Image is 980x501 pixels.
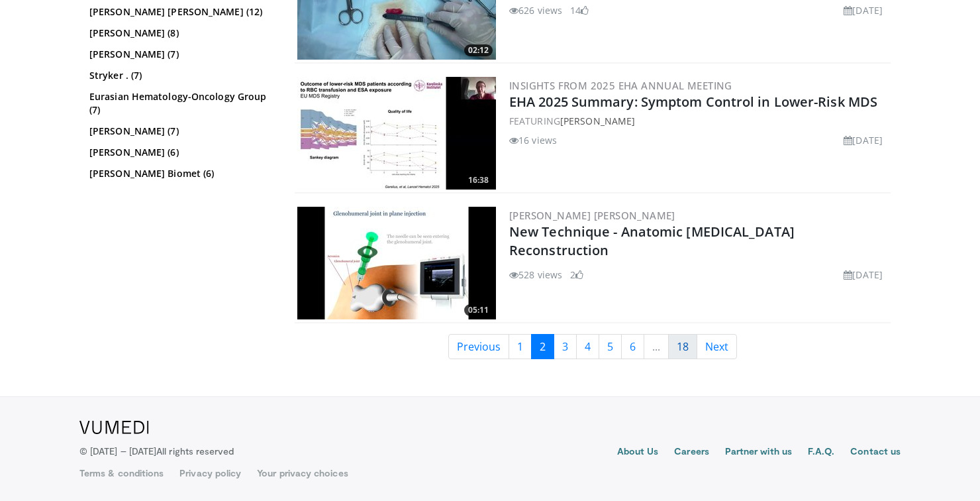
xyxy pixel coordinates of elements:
a: 4 [576,334,599,359]
a: F.A.Q. [808,445,834,461]
a: 2 [531,334,554,359]
a: Terms & conditions [79,467,164,480]
span: 16:38 [464,174,493,186]
a: [PERSON_NAME] [PERSON_NAME] [509,209,675,222]
a: [PERSON_NAME] [PERSON_NAME] (12) [89,5,271,19]
a: Privacy policy [179,467,241,480]
a: [PERSON_NAME] (8) [89,27,271,40]
a: Insights from 2025 EHA Annual Meeting [509,79,732,92]
a: Your privacy choices [257,467,348,480]
a: [PERSON_NAME] (7) [89,125,271,138]
a: [PERSON_NAME] Biomet (6) [89,167,271,180]
li: 14 [570,3,589,17]
img: 128a9c6b-7624-4715-aeaa-aebac21f68a0.300x170_q85_crop-smart_upscale.jpg [297,77,496,190]
span: All rights reserved [156,445,234,457]
a: EHA 2025 Summary: Symptom Control in Lower-Risk MDS [509,93,877,111]
li: [DATE] [844,133,883,147]
a: 5 [599,334,622,359]
img: VuMedi Logo [79,421,149,434]
a: New Technique - Anatomic [MEDICAL_DATA] Reconstruction [509,223,795,259]
a: Previous [448,334,509,359]
a: 16:38 [297,77,496,190]
a: 3 [554,334,577,359]
nav: Search results pages [295,334,891,359]
li: 528 views [509,268,562,282]
a: Contact us [850,445,901,461]
li: 626 views [509,3,562,17]
a: [PERSON_NAME] (7) [89,48,271,61]
li: 2 [570,268,583,282]
li: 16 views [509,133,557,147]
a: [PERSON_NAME] (6) [89,146,271,159]
a: About Us [617,445,659,461]
a: 18 [668,334,697,359]
span: 02:12 [464,44,493,56]
img: rQqFhpGihXXoLKSn4xMDoxOjBzMTt2bJ.300x170_q85_crop-smart_upscale.jpg [297,207,496,319]
li: [DATE] [844,268,883,282]
a: 1 [509,334,532,359]
a: Next [697,334,737,359]
a: 05:11 [297,207,496,319]
div: FEATURING [509,114,888,128]
span: 05:11 [464,304,493,316]
a: Eurasian Hematology-Oncology Group (7) [89,90,271,117]
p: © [DATE] – [DATE] [79,445,234,458]
li: [DATE] [844,3,883,17]
a: [PERSON_NAME] [560,115,635,127]
a: Stryker . (7) [89,69,271,82]
a: Partner with us [725,445,792,461]
a: Careers [674,445,709,461]
a: 6 [621,334,644,359]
